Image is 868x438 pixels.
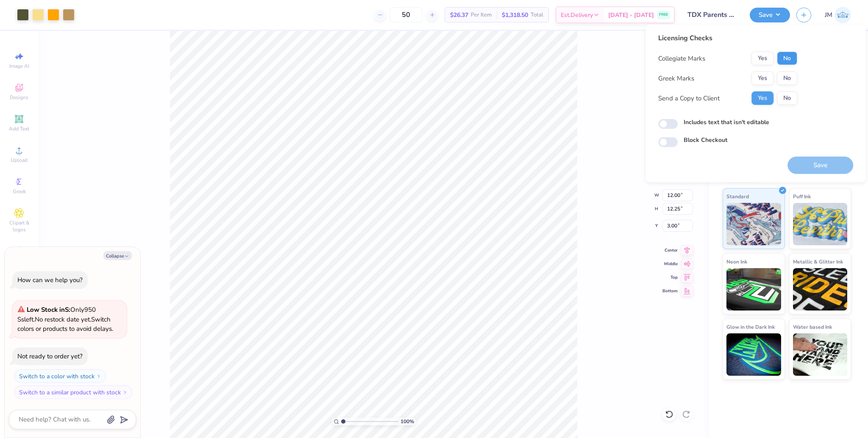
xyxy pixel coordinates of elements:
[662,288,678,294] span: Bottom
[750,8,790,22] button: Save
[561,11,593,19] span: Est. Delivery
[751,91,773,105] button: Yes
[751,72,773,85] button: Yes
[793,192,811,201] span: Puff Ink
[14,369,106,383] button: Switch to a color with stock
[793,333,848,376] img: Water based Ink
[27,305,70,314] strong: Low Stock in S :
[608,11,654,19] span: [DATE] - [DATE]
[389,7,423,22] input: – –
[751,52,773,65] button: Yes
[793,203,848,245] img: Puff Ink
[96,374,101,379] img: Switch to a color with stock
[659,12,668,18] span: FREE
[825,10,832,20] span: JM
[684,136,727,144] label: Block Checkout
[835,7,851,23] img: John Michael Binayas
[662,261,678,267] span: Middle
[531,11,543,19] span: Total
[825,7,851,23] a: JM
[777,72,797,85] button: No
[658,33,797,43] div: Licensing Checks
[658,53,705,63] div: Collegiate Marks
[662,274,678,280] span: Top
[726,257,747,266] span: Neon Ink
[14,385,132,399] button: Switch to a similar product with stock
[13,188,26,195] span: Greek
[9,63,29,69] span: Image AI
[471,11,492,19] span: Per Item
[793,322,832,331] span: Water based Ink
[10,94,28,101] span: Designs
[103,251,132,260] button: Collapse
[658,93,720,103] div: Send a Copy to Client
[726,192,749,201] span: Standard
[17,276,83,284] div: How can we help you?
[726,203,781,245] img: Standard
[777,91,797,105] button: No
[17,305,113,333] span: Only 950 Ss left. Switch colors or products to avoid delays.
[9,125,29,132] span: Add Text
[4,219,34,233] span: Clipart & logos
[11,157,28,164] span: Upload
[658,73,694,83] div: Greek Marks
[35,315,91,324] span: No restock date yet.
[17,352,83,360] div: Not ready to order yet?
[401,418,414,425] span: 100 %
[450,11,468,19] span: $26.37
[726,333,781,376] img: Glow in the Dark Ink
[502,11,528,19] span: $1,318.50
[793,268,848,310] img: Metallic & Glitter Ink
[726,268,781,310] img: Neon Ink
[122,390,128,395] img: Switch to a similar product with stock
[662,247,678,253] span: Center
[793,257,843,266] span: Metallic & Glitter Ink
[681,6,743,23] input: Untitled Design
[726,322,775,331] span: Glow in the Dark Ink
[777,52,797,65] button: No
[684,118,769,127] label: Includes text that isn't editable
